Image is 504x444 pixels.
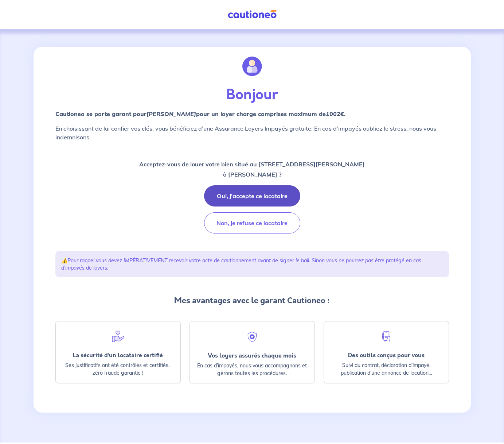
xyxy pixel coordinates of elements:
[61,257,421,271] em: Pour rappel vous devez IMPÉRATIVEMENT recevoir votre acte de cautionnement avant de signer le bai...
[330,352,443,359] div: Des outils conçus pour vous
[330,362,443,377] p: Suivi du contrat, déclaration d’impayé, publication d’une annonce de location...
[61,257,443,271] p: ⚠️
[55,110,345,117] strong: Cautioneo se porte garant pour pour un loyer charge comprises maximum de .
[55,86,449,104] p: Bonjour
[146,110,196,117] em: [PERSON_NAME]
[112,330,125,343] img: help.svg
[225,10,280,19] img: Cautioneo
[139,159,365,179] p: Acceptez-vous de louer votre bien situé au [STREET_ADDRESS][PERSON_NAME] à [PERSON_NAME] ?
[380,330,393,343] img: hand-phone-blue.svg
[204,185,300,206] button: Oui, j'accepte ce locataire
[204,212,300,233] button: Non, je refuse ce locataire
[62,362,175,377] p: Ses justificatifs ont été contrôlés et certifiés, zéro fraude garantie !
[242,57,262,76] img: illu_account.svg
[196,362,309,377] p: En cas d’impayés, nous vous accompagnons et gérons toutes les procédures.
[55,124,449,142] p: En choisissant de lui confier vos clés, vous bénéficiez d’une Assurance Loyers Impayés gratuite. ...
[246,330,259,343] img: security.svg
[62,352,175,359] div: La sécurité d’un locataire certifié
[196,352,309,359] div: Vos loyers assurés chaque mois
[326,110,344,117] em: 1002€
[55,295,449,306] p: Mes avantages avec le garant Cautioneo :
